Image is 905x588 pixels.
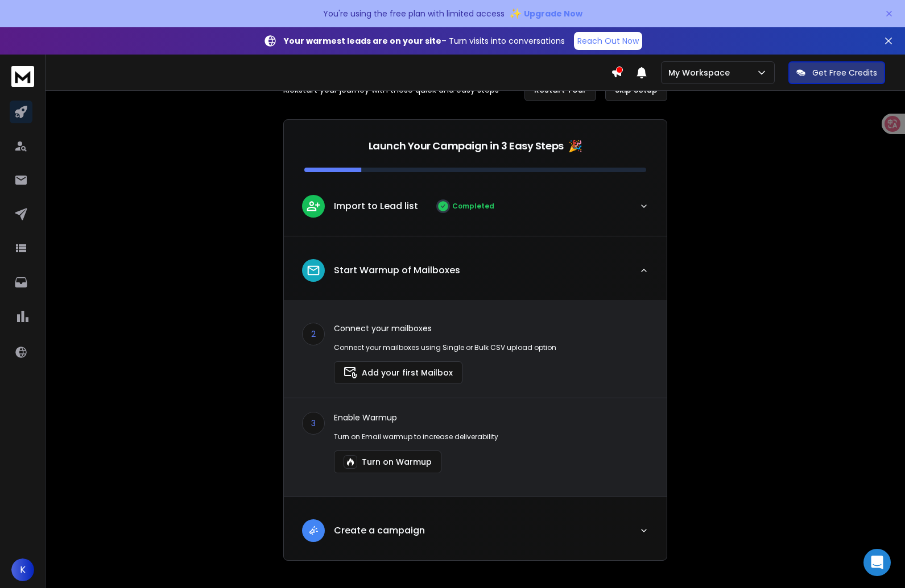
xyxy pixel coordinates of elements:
p: You're using the free plan with limited access [323,8,505,19]
button: K [11,558,34,581]
p: Reach Out Now [577,35,639,47]
img: lead [306,523,321,537]
p: Get Free Credits [812,67,877,78]
span: ✨ [509,6,522,22]
p: Completed [452,202,494,211]
button: Add your first Mailbox [334,361,462,384]
button: leadCreate a campaign [284,510,667,560]
p: Launch Your Campaign in 3 Easy Steps [369,138,564,154]
span: Upgrade Now [524,8,582,19]
p: Enable Warmup [334,412,498,423]
button: Turn on Warmup [334,451,441,473]
img: lead [306,199,321,213]
button: ✨Upgrade Now [509,2,582,25]
p: Start Warmup of Mailboxes [334,264,460,277]
button: leadImport to Lead listCompleted [284,186,667,236]
a: Reach Out Now [574,32,642,50]
img: logo [11,66,34,87]
button: Get Free Credits [788,61,885,84]
div: 2 [302,323,325,345]
p: Connect your mailboxes [334,323,556,334]
div: leadStart Warmup of Mailboxes [284,300,667,496]
p: Turn on Email warmup to increase deliverability [334,432,498,441]
strong: Your warmest leads are on your site [284,35,441,47]
p: Create a campaign [334,524,425,537]
p: Connect your mailboxes using Single or Bulk CSV upload option [334,343,556,352]
button: leadStart Warmup of Mailboxes [284,250,667,300]
div: Open Intercom Messenger [863,549,891,576]
img: lead [306,263,321,278]
p: Import to Lead list [334,199,418,213]
p: – Turn visits into conversations [284,35,565,47]
p: My Workspace [668,67,734,78]
span: 🎉 [568,138,582,154]
div: 3 [302,412,325,435]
